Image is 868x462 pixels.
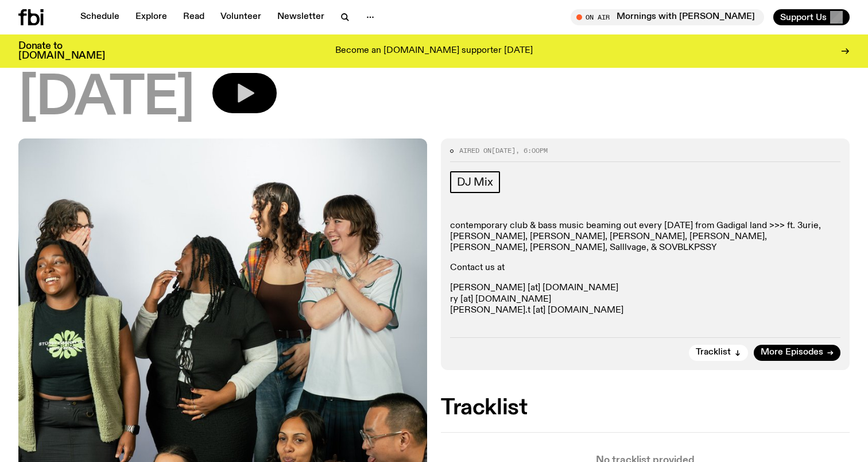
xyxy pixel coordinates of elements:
[335,46,533,56] p: Become an [DOMAIN_NAME] supporter [DATE]
[214,9,268,25] a: Volunteer
[18,41,105,61] h3: Donate to [DOMAIN_NAME]
[457,176,493,188] span: DJ Mix
[491,146,516,155] span: [DATE]
[129,9,174,25] a: Explore
[176,9,211,25] a: Read
[773,9,850,25] button: Support Us
[459,146,491,155] span: Aired on
[689,345,748,361] button: Tracklist
[18,73,194,125] span: [DATE]
[73,9,126,25] a: Schedule
[450,171,500,193] a: DJ Mix
[571,9,764,25] button: On AirMornings with [PERSON_NAME]
[780,12,827,22] span: Support Us
[270,9,331,25] a: Newsletter
[450,263,840,274] p: Contact us at
[450,283,840,316] p: [PERSON_NAME] [at] [DOMAIN_NAME] ry [at] [DOMAIN_NAME] [PERSON_NAME].t [at] [DOMAIN_NAME]
[754,345,840,361] a: More Episodes
[450,221,840,254] p: contemporary club & bass music beaming out every [DATE] from Gadigal land >>> ft. 3urie, [PERSON_...
[516,146,548,155] span: , 6:00pm
[761,348,823,357] span: More Episodes
[441,398,850,418] h2: Tracklist
[696,348,731,357] span: Tracklist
